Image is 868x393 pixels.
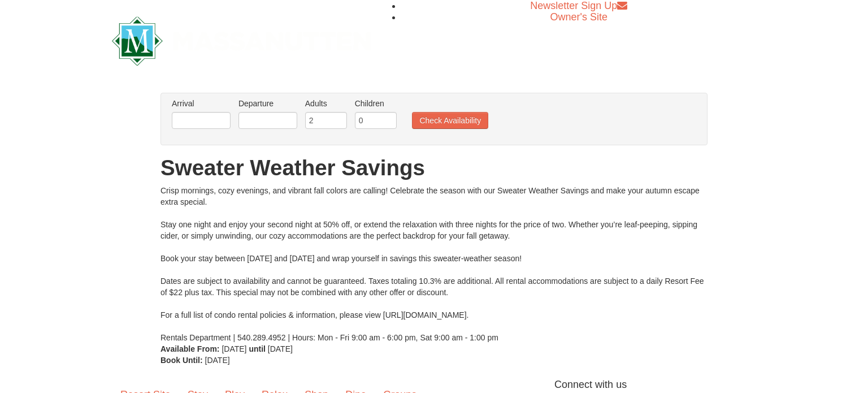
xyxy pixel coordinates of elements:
[305,98,347,109] label: Adults
[222,344,246,353] span: [DATE]
[268,344,293,353] span: [DATE]
[160,356,203,365] strong: Book Until:
[205,356,230,365] span: [DATE]
[160,344,220,353] strong: Available From:
[112,26,371,53] a: Massanutten Resort
[160,185,708,343] div: Crisp mornings, cozy evenings, and vibrant fall colors are calling! Celebrate the season with our...
[172,98,231,109] label: Arrival
[550,11,607,23] a: Owner's Site
[412,112,488,129] button: Check Availability
[112,16,371,66] img: Massanutten Resort Logo
[160,157,708,179] h1: Sweater Weather Savings
[249,344,266,353] strong: until
[355,98,397,109] label: Children
[112,377,756,392] p: Connect with us
[238,98,297,109] label: Departure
